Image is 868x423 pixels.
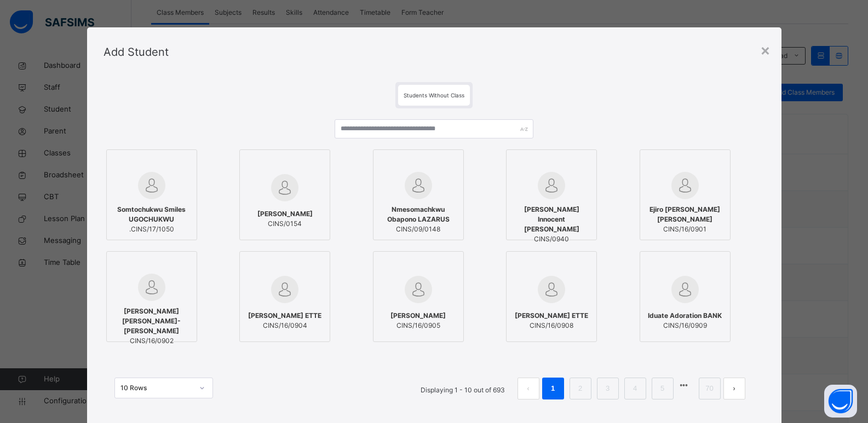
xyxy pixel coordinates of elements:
span: Nmesomachkwu Obapono LAZARUS [379,205,458,224]
span: CINS/09/0148 [379,224,458,234]
span: [PERSON_NAME] [PERSON_NAME]-[PERSON_NAME] [112,306,191,336]
span: [PERSON_NAME] ETTE [515,311,588,321]
li: 向后 5 页 [676,378,692,393]
a: 5 [657,381,668,396]
img: default.svg [671,276,699,303]
img: default.svg [271,276,298,303]
span: [PERSON_NAME] [390,311,446,321]
img: default.svg [405,276,432,303]
div: × [760,38,771,61]
img: default.svg [405,172,432,199]
span: CINS/0940 [512,234,591,244]
span: Somtochukwu Smiles UGOCHUKWU [112,205,191,224]
img: default.svg [538,276,565,303]
li: 4 [624,378,646,399]
span: CINS/16/0905 [390,321,446,331]
a: 70 [702,381,716,396]
span: .CINS/17/1050 [112,224,191,234]
img: default.svg [671,172,699,199]
span: [PERSON_NAME] [257,209,313,219]
span: CINS/16/0909 [648,321,722,331]
span: CINS/16/0901 [646,224,725,234]
li: 上一页 [518,378,539,399]
li: 2 [570,378,591,399]
a: 3 [602,381,613,396]
span: Iduate Adoration BANK [648,311,722,321]
a: 1 [548,381,558,396]
img: default.svg [138,172,165,199]
span: CINS/16/0904 [248,321,321,331]
span: [PERSON_NAME] ETTE [248,311,321,321]
li: 5 [652,378,674,399]
span: Students Without Class [404,92,464,98]
li: 70 [699,378,721,399]
span: [PERSON_NAME] Innocent [PERSON_NAME] [512,205,591,234]
span: CINS/16/0902 [112,336,191,346]
span: Ejiro [PERSON_NAME] [PERSON_NAME] [646,205,725,224]
button: prev page [518,378,539,399]
li: Displaying 1 - 10 out of 693 [412,378,513,399]
span: CINS/0154 [257,219,313,229]
span: Add Student [104,45,169,59]
img: default.svg [138,274,165,301]
a: 4 [630,381,640,396]
li: 下一页 [723,378,745,399]
button: Open asap [824,385,857,418]
img: default.svg [271,174,298,201]
img: default.svg [538,172,565,199]
span: CINS/16/0908 [515,321,588,331]
li: 3 [597,378,619,399]
a: 2 [575,381,585,396]
button: next page [723,378,745,399]
li: 1 [542,378,564,399]
div: 10 Rows [120,383,193,393]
